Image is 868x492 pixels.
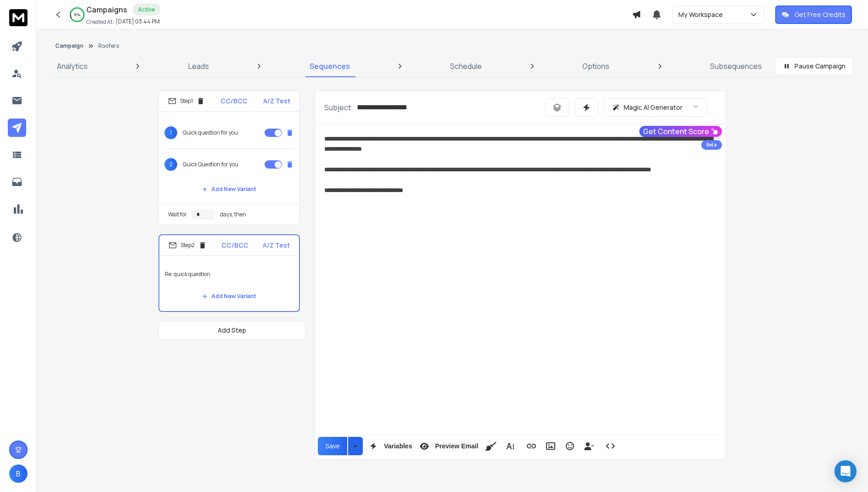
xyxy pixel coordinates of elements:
button: Insert Link (⌘K) [523,437,540,455]
button: Emoticons [561,437,579,455]
button: Pause Campaign [775,57,853,75]
a: Leads [183,55,214,77]
p: Magic AI Generator [624,103,682,112]
div: Beta [701,140,722,150]
li: Step1CC/BCCA/Z Test1Quick question for you2Quick Question for youAdd New VariantWait fordays, then [158,90,300,225]
button: Insert Unsubscribe Link [581,437,598,455]
button: Add New Variant [195,287,264,305]
p: My Workspace [678,10,727,19]
button: Save [318,437,347,455]
p: 91 % [74,12,80,17]
p: Roofers [98,42,119,50]
p: Wait for [168,211,187,218]
p: CC/BCC [220,96,248,106]
p: Re: quick question [165,261,293,287]
p: CC/BCC [221,241,248,250]
p: Quick question for you [183,129,238,136]
button: Add New Variant [195,180,264,198]
a: Schedule [445,55,487,77]
p: A/Z Test [263,241,290,250]
button: Insert Image (⌘P) [542,437,559,455]
button: B [9,464,28,483]
p: Leads [188,61,209,72]
span: Preview Email [433,442,480,450]
div: Step 2 [169,241,207,249]
a: Subsequences [705,55,767,77]
p: Options [582,61,609,72]
div: Active [133,4,160,16]
span: Variables [382,442,414,450]
button: Magic AI Generator [604,98,707,117]
button: Get Free Credits [775,6,852,24]
p: Subsequences [710,61,762,72]
button: Clean HTML [482,437,500,455]
p: Sequences [310,61,350,72]
button: Add Step [158,321,305,339]
button: More Text [502,437,519,455]
p: Subject: [324,102,353,113]
p: [DATE] 03:44 PM [116,18,160,25]
button: Code View [602,437,619,455]
p: Get Free Credits [795,10,845,19]
span: 2 [164,158,177,171]
p: Created At: [86,18,114,26]
button: Variables [365,437,414,455]
div: Step 1 [168,97,205,105]
a: Options [577,55,615,77]
button: Get Content Score [639,126,722,137]
span: 1 [164,126,177,139]
button: Preview Email [416,437,480,455]
h1: Campaigns [86,4,127,15]
a: Analytics [51,55,93,77]
p: Schedule [450,61,482,72]
p: Quick Question for you [183,161,238,168]
li: Step2CC/BCCA/Z TestRe: quick questionAdd New Variant [158,234,300,312]
p: days, then [220,211,246,218]
a: Sequences [304,55,355,77]
p: Analytics [57,61,88,72]
div: Open Intercom Messenger [834,460,857,482]
button: Campaign [55,42,84,50]
p: A/Z Test [263,96,290,106]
